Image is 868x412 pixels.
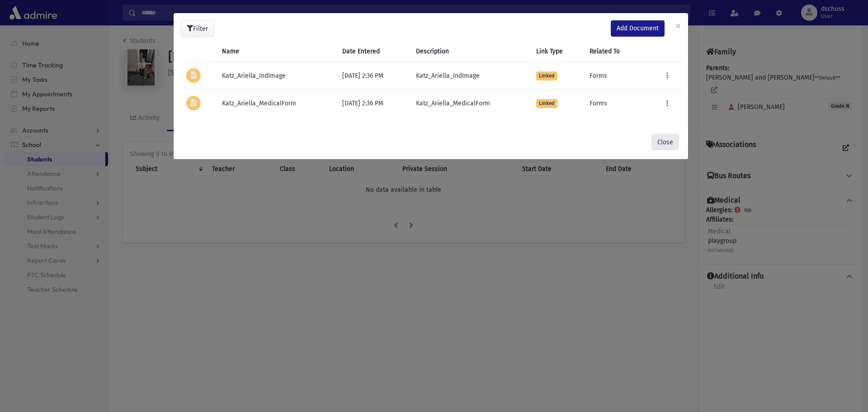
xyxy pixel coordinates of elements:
th: Description [410,41,531,62]
span: Linked [536,71,557,80]
th: Related To [584,41,642,62]
button: Filter [181,20,214,37]
td: Forms [584,90,642,117]
span: Add Document [617,24,659,32]
button: × [668,13,688,38]
td: [DATE] 2:36 PM [337,62,410,90]
th: Link Type [531,41,584,62]
td: [DATE] 2:36 PM [337,90,410,117]
td: Katz_Ariella_IndImage [410,62,531,90]
a: Add Document [611,20,665,37]
td: Katz_Ariella_MedicalForm [410,90,531,117]
th: Date Entered [337,41,410,62]
button: Close [651,134,679,150]
div: Katz_Ariella_IndImage [222,71,331,81]
th: Name [217,41,337,62]
div: Katz_Ariella_MedicalForm [222,99,331,108]
td: Forms [584,62,642,90]
span: Linked [536,99,557,108]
